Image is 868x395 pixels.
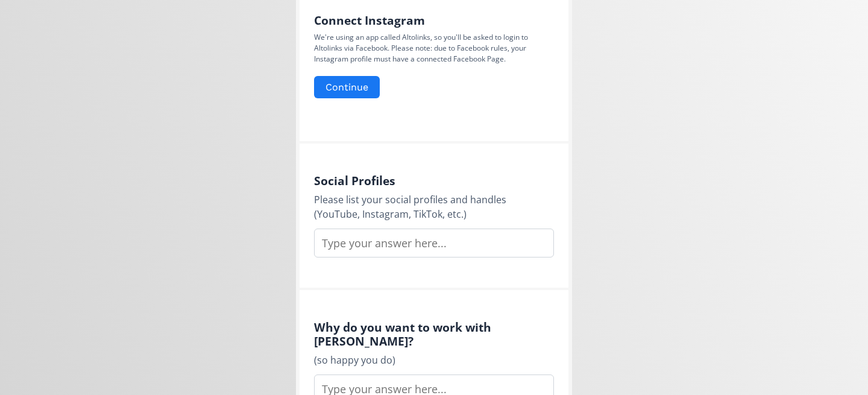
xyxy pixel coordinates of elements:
[314,76,380,98] button: Continue
[314,13,554,27] h4: Connect Instagram
[314,174,554,188] h4: Social Profiles
[314,353,554,367] div: (so happy you do)
[314,32,554,65] p: We're using an app called Altolinks, so you'll be asked to login to Altolinks via Facebook. Pleas...
[314,320,554,348] h4: Why do you want to work with [PERSON_NAME]?
[314,192,554,221] div: Please list your social profiles and handles (YouTube, Instagram, TikTok, etc.)
[314,229,554,258] input: Type your answer here...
